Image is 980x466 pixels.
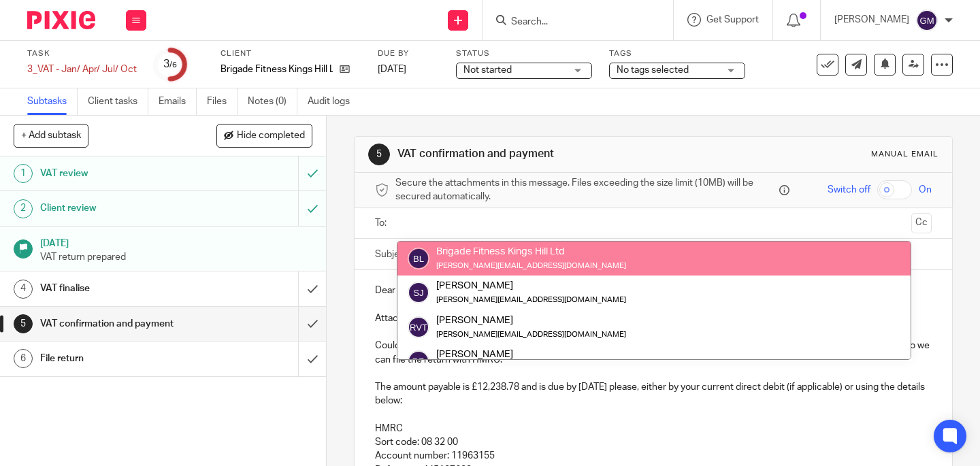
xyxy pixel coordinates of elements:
p: Account number: 11963155 [375,449,932,463]
h1: VAT confirmation and payment [40,314,203,334]
span: Switch off [828,183,870,197]
img: svg%3E [408,282,429,303]
div: 3 [163,56,177,72]
div: 6 [14,349,33,368]
a: Client tasks [88,88,148,115]
img: svg%3E [408,248,429,269]
a: Emails [159,88,197,115]
span: [DATE] [378,65,406,74]
div: [PERSON_NAME] [436,313,626,327]
small: [PERSON_NAME][EMAIL_ADDRESS][DOMAIN_NAME] [436,262,626,269]
div: Manual email [871,149,938,160]
span: Hide completed [237,131,305,142]
span: No tags selected [617,65,689,75]
h1: VAT finalise [40,278,203,299]
h1: Client review [40,198,203,218]
button: + Add subtask [14,124,88,147]
h1: VAT confirmation and payment [397,147,683,161]
span: On [919,183,932,197]
div: 3_VAT - Jan/ Apr/ Jul/ Oct [27,63,137,76]
div: Brigade Fitness Kings Hill Ltd [436,245,626,259]
input: Search [510,16,632,29]
span: Get Support [706,15,759,24]
label: Task [27,48,137,59]
button: Hide completed [216,124,312,147]
label: Status [456,48,592,59]
p: Sort code: 08 32 00 [375,435,932,449]
a: Notes (0) [248,88,297,115]
button: Cc [911,213,932,233]
p: Could you please review this return and let me know of any queries you may have within 5 working ... [375,339,932,367]
a: Files [207,88,238,115]
div: [PERSON_NAME] [436,279,626,293]
img: Pixie [27,11,95,29]
a: Subtasks [27,88,78,115]
label: Subject: [375,248,410,261]
img: svg%3E [916,10,938,31]
label: Client [220,48,361,59]
p: Brigade Fitness Kings Hill Ltd [220,63,333,76]
small: [PERSON_NAME][EMAIL_ADDRESS][DOMAIN_NAME] [436,296,626,303]
a: Audit logs [308,88,360,115]
label: To: [375,216,390,230]
span: Secure the attachments in this message. Files exceeding the size limit (10MB) will be secured aut... [395,176,776,204]
h1: File return [40,348,203,369]
p: [PERSON_NAME] [834,13,909,27]
span: Not started [463,65,512,75]
label: Due by [378,48,439,59]
p: The amount payable is £12,238.78 and is due by [DATE] please, either by your current direct debit... [375,380,932,408]
small: [PERSON_NAME][EMAIL_ADDRESS][DOMAIN_NAME] [436,331,626,338]
img: svg%3E [408,316,429,338]
div: 5 [14,314,33,333]
div: [PERSON_NAME] [436,348,626,361]
div: 4 [14,280,33,299]
label: Tags [609,48,745,59]
small: /6 [169,61,177,69]
h1: VAT review [40,163,203,184]
div: 5 [368,144,390,165]
p: Dear [PERSON_NAME], [375,284,932,297]
h1: [DATE] [40,233,312,250]
p: VAT return prepared [40,250,312,264]
p: HMRC [375,422,932,435]
p: Attached you'll find the VAT return that we are to submit to HMRC. [375,312,932,325]
div: 2 [14,199,33,218]
img: svg%3E [408,350,429,372]
div: 1 [14,164,33,183]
